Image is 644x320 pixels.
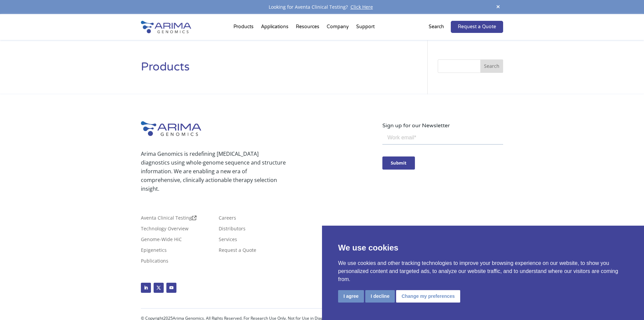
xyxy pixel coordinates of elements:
p: Search [429,22,444,31]
a: Services [219,237,237,244]
p: Arima Genomics is redefining [MEDICAL_DATA] diagnostics using whole-genome sequence and structure... [141,149,286,193]
iframe: Form 0 [382,130,503,181]
a: Technology Overview [141,226,189,234]
a: Genome-Wide HiC [141,237,182,244]
img: Arima-Genomics-logo [141,121,201,136]
button: Change my preferences [396,290,460,303]
button: I agree [338,290,364,303]
h1: Products [141,59,408,80]
p: We use cookies and other tracking technologies to improve your browsing experience on our website... [338,259,628,283]
a: Epigenetics [141,248,167,255]
a: Distributors [219,226,246,234]
button: I decline [365,290,395,303]
button: Search [480,59,503,73]
a: Request a Quote [219,248,256,255]
p: We use cookies [338,242,628,254]
img: Arima-Genomics-logo [141,21,191,33]
a: Careers [219,216,236,223]
a: Click Here [348,4,376,10]
a: Publications [141,259,168,266]
div: Looking for Aventa Clinical Testing? [141,3,503,11]
p: Sign up for our Newsletter [382,121,503,130]
a: Request a Quote [451,21,503,33]
a: Follow on Youtube [166,283,176,293]
a: Follow on X [154,283,164,293]
a: Aventa Clinical Testing [141,216,197,223]
a: Follow on LinkedIn [141,283,151,293]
